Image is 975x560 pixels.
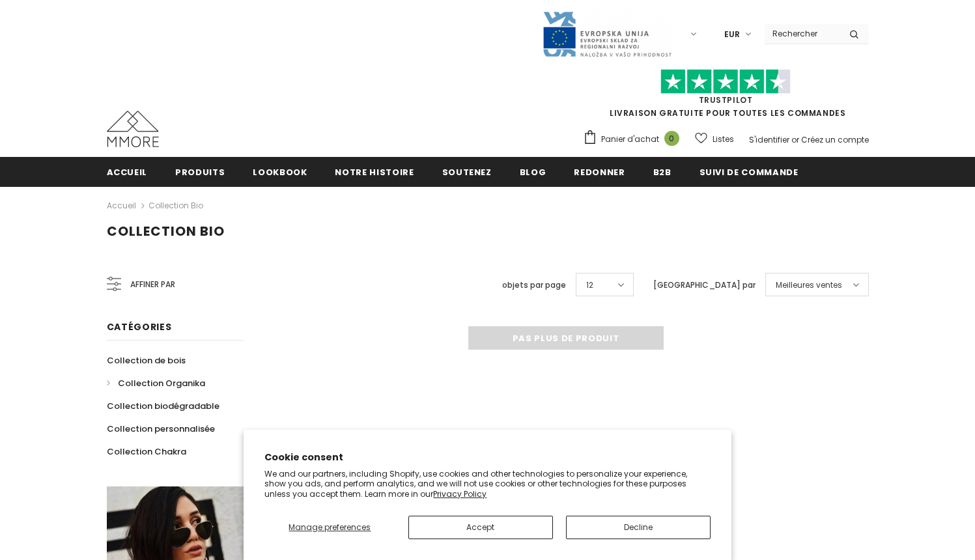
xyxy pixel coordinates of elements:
[542,10,672,58] img: Javni Razpis
[264,469,711,499] p: We and our partners, including Shopify, use cookies and other technologies to personalize your ex...
[264,451,711,464] h2: Cookie consent
[653,157,671,186] a: B2B
[583,75,869,119] span: LIVRAISON GRATUITE POUR TOUTES LES COMMANDES
[695,128,734,150] a: Listes
[107,445,186,458] span: Collection Chakra
[574,166,625,178] span: Redonner
[107,222,225,240] span: Collection Bio
[107,395,219,417] a: Collection biodégradable
[791,134,799,145] span: or
[542,28,672,39] a: Javni Razpis
[664,131,679,146] span: 0
[520,157,546,186] a: Blog
[107,320,172,333] span: Catégories
[253,157,307,186] a: Lookbook
[433,488,487,499] a: Privacy Policy
[583,130,686,149] a: Panier d'achat 0
[776,279,842,292] span: Meilleures ventes
[335,157,414,186] a: Notre histoire
[699,166,798,178] span: Suivi de commande
[502,279,566,292] label: objets par page
[130,277,175,292] span: Affiner par
[699,157,798,186] a: Suivi de commande
[107,354,186,367] span: Collection de bois
[175,157,225,186] a: Produits
[107,349,186,372] a: Collection de bois
[107,198,136,214] a: Accueil
[289,522,371,533] span: Manage preferences
[653,279,756,292] label: [GEOGRAPHIC_DATA] par
[586,279,593,292] span: 12
[107,417,215,440] a: Collection personnalisée
[601,133,659,146] span: Panier d'achat
[175,166,225,178] span: Produits
[749,134,789,145] a: S'identifier
[699,94,753,105] a: TrustPilot
[148,200,203,211] a: Collection Bio
[264,516,395,539] button: Manage preferences
[107,157,148,186] a: Accueil
[442,166,492,178] span: soutenez
[107,111,159,147] img: Cas MMORE
[107,372,205,395] a: Collection Organika
[107,400,219,412] span: Collection biodégradable
[253,166,307,178] span: Lookbook
[801,134,869,145] a: Créez un compte
[408,516,553,539] button: Accept
[520,166,546,178] span: Blog
[660,69,791,94] img: Faites confiance aux étoiles pilotes
[118,377,205,389] span: Collection Organika
[566,516,711,539] button: Decline
[107,440,186,463] a: Collection Chakra
[335,166,414,178] span: Notre histoire
[442,157,492,186] a: soutenez
[713,133,734,146] span: Listes
[107,166,148,178] span: Accueil
[724,28,740,41] span: EUR
[574,157,625,186] a: Redonner
[765,24,840,43] input: Search Site
[107,423,215,435] span: Collection personnalisée
[653,166,671,178] span: B2B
